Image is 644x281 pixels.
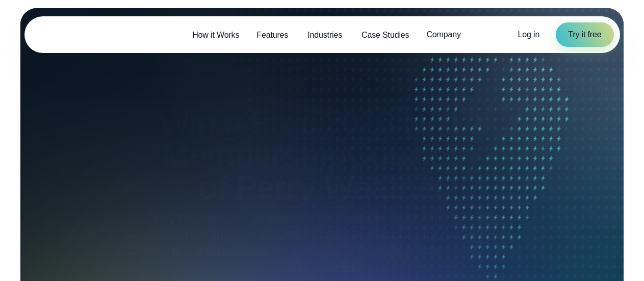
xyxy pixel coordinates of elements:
a: How it Works [184,24,248,45]
span: Industries [307,29,342,41]
span: Log in [518,30,540,39]
a: Try it free [556,22,613,47]
span: Try it free [568,29,601,41]
span: Case Studies [362,29,409,41]
a: Case Studies [353,24,418,45]
a: Log in [518,29,540,41]
span: How it Works [192,29,239,41]
span: Company [426,29,460,41]
span: Features [256,29,288,41]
